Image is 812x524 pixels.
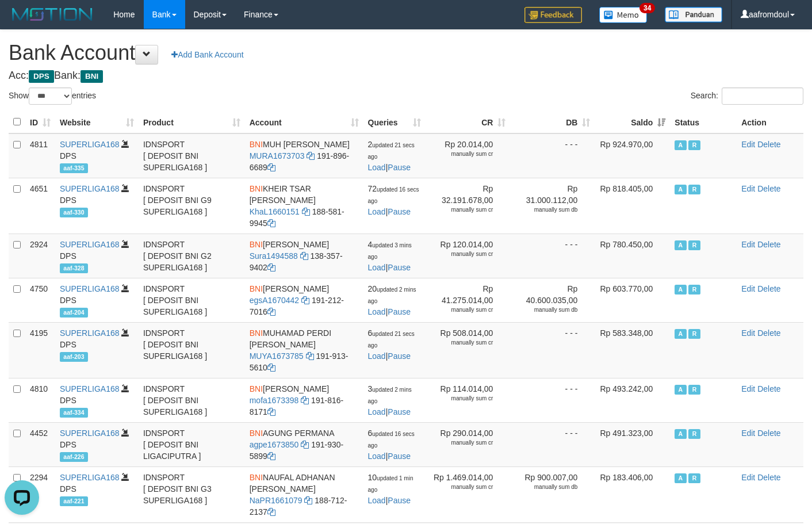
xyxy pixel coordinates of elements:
span: aaf-221 [60,496,88,506]
a: Copy MUYA1673785 to clipboard [306,351,314,361]
th: DB: activate to sort column ascending [510,111,595,133]
span: BNI [250,284,263,293]
a: Pause [388,351,411,361]
span: Active [675,140,686,150]
span: | [368,384,412,416]
a: Pause [388,163,411,172]
td: Rp 603.770,00 [595,278,670,322]
span: BNI [250,429,263,438]
span: 34 [639,3,655,13]
td: Rp 32.191.678,00 [426,178,510,234]
a: Pause [388,263,411,272]
td: Rp 41.275.014,00 [426,278,510,322]
td: NAUFAL ADHANAN [PERSON_NAME] 188-712-2137 [245,466,363,522]
a: SUPERLIGA168 [60,240,120,249]
a: SUPERLIGA168 [60,384,120,393]
td: Rp 290.014,00 [426,422,510,466]
a: Copy 1919305899 to clipboard [267,452,275,461]
td: DPS [55,322,139,378]
a: Edit [741,328,755,338]
a: Add Bank Account [164,45,251,64]
span: | [368,240,412,272]
span: Running [688,329,700,339]
div: manually sum cr [430,395,493,403]
td: Rp 924.970,00 [595,133,670,178]
img: Button%20Memo.svg [599,7,648,23]
span: Active [675,473,686,483]
td: - - - [510,133,595,178]
a: SUPERLIGA168 [60,284,120,293]
span: BNI [250,328,263,338]
td: 4195 [25,322,55,378]
td: Rp 114.014,00 [426,378,510,422]
a: Pause [388,452,411,461]
a: Pause [388,407,411,416]
span: 20 [368,284,416,305]
span: 3 [368,384,412,405]
td: MUH [PERSON_NAME] 191-896-6689 [245,133,363,178]
div: manually sum cr [430,483,493,491]
td: Rp 120.014,00 [426,234,510,278]
div: manually sum db [515,483,577,491]
a: Edit [741,284,755,293]
span: aaf-204 [60,308,88,318]
label: Show entries [9,87,96,105]
a: Delete [757,328,780,338]
span: 4 [368,240,412,261]
span: | [368,140,415,172]
span: Running [688,240,700,250]
a: Edit [741,140,755,149]
td: Rp 818.405,00 [595,178,670,234]
td: IDNSPORT [ DEPOSIT BNI SUPERLIGA168 ] [139,278,245,322]
td: IDNSPORT [ DEPOSIT BNI SUPERLIGA168 ] [139,322,245,378]
th: Queries: activate to sort column ascending [363,111,426,133]
span: updated 16 secs ago [368,186,419,204]
td: IDNSPORT [ DEPOSIT BNI SUPERLIGA168 ] [139,378,245,422]
td: Rp 20.014,00 [426,133,510,178]
a: Copy 1918966689 to clipboard [267,163,275,172]
img: panduan.png [665,7,722,22]
a: Sura1494588 [250,251,298,261]
a: Load [368,207,386,216]
td: Rp 40.600.035,00 [510,278,595,322]
span: updated 2 mins ago [368,387,412,404]
span: | [368,284,416,316]
span: Active [675,329,686,339]
span: BNI [81,70,103,83]
span: updated 2 mins ago [368,286,416,304]
a: SUPERLIGA168 [60,429,120,438]
select: Showentries [29,87,72,105]
span: aaf-328 [60,263,88,273]
div: manually sum db [515,206,577,214]
span: 6 [368,429,415,449]
span: | [368,429,415,461]
span: Running [688,285,700,294]
div: manually sum cr [430,206,493,214]
img: MOTION_logo.png [9,6,96,23]
h4: Acc: Bank: [9,70,803,82]
td: DPS [55,466,139,522]
td: Rp 31.000.112,00 [510,178,595,234]
a: Load [368,496,386,505]
a: egsA1670442 [250,296,299,305]
span: BNI [250,184,263,193]
h1: Bank Account [9,41,803,64]
a: Load [368,263,386,272]
span: BNI [250,240,263,249]
span: aaf-226 [60,452,88,462]
a: Copy egsA1670442 to clipboard [301,296,309,305]
span: 6 [368,328,415,349]
td: 2294 [25,466,55,522]
a: Delete [757,429,780,438]
span: aaf-335 [60,163,88,173]
span: aaf-330 [60,208,88,217]
a: KhaL1660151 [250,207,300,216]
span: Active [675,429,686,439]
a: Copy mofa1673398 to clipboard [301,396,309,405]
a: Delete [757,284,780,293]
td: Rp 1.469.014,00 [426,466,510,522]
a: SUPERLIGA168 [60,328,120,338]
div: manually sum cr [430,250,493,258]
a: Copy 1887122137 to clipboard [267,507,275,517]
td: - - - [510,422,595,466]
